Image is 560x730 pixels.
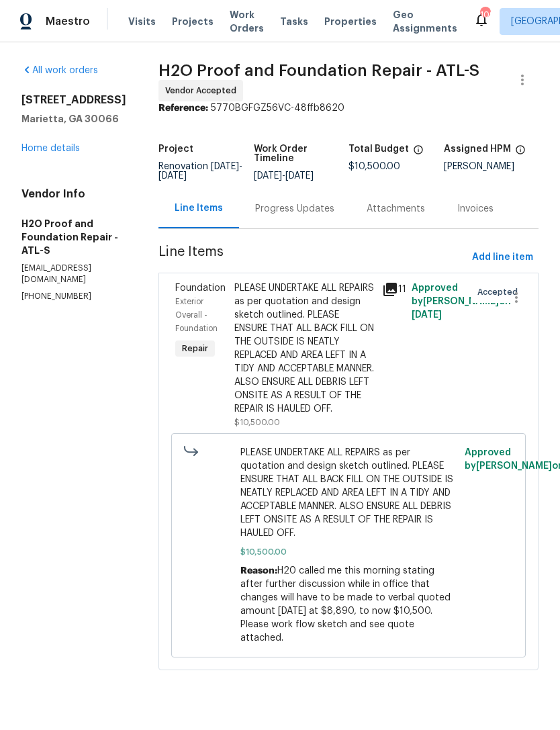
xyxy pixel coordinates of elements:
span: - [158,162,242,181]
span: $10,500.00 [348,162,400,171]
h5: H2O Proof and Foundation Repair - ATL-S [21,217,126,257]
h5: Project [158,144,193,154]
div: 11 [382,281,404,298]
span: Properties [324,15,377,28]
h5: Work Order Timeline [254,144,349,163]
div: PLEASE UNDERTAKE ALL REPAIRS as per quotation and design sketch outlined. PLEASE ENSURE THAT ALL ... [234,281,374,416]
p: [PHONE_NUMBER] [21,291,126,302]
a: All work orders [21,66,98,75]
span: [DATE] [211,162,239,171]
span: [DATE] [285,171,314,181]
span: Geo Assignments [393,8,457,35]
span: The hpm assigned to this work order. [515,144,526,162]
a: Home details [21,144,80,153]
div: Invoices [457,202,494,216]
span: [DATE] [412,310,442,320]
span: Accepted [477,285,523,299]
h5: Assigned HPM [444,144,511,154]
button: Add line item [467,245,539,270]
h4: Vendor Info [21,187,126,201]
span: Vendor Accepted [165,84,242,97]
span: H20 called me this morning stating after further discussion while in office that changes will hav... [240,566,451,643]
span: [DATE] [254,171,282,181]
span: Repair [177,342,214,355]
div: Line Items [175,201,223,215]
span: Line Items [158,245,467,270]
div: Progress Updates [255,202,334,216]
h2: [STREET_ADDRESS] [21,93,126,107]
b: Reference: [158,103,208,113]
p: [EMAIL_ADDRESS][DOMAIN_NAME] [21,263,126,285]
span: [DATE] [158,171,187,181]
span: Maestro [46,15,90,28]
span: Visits [128,15,156,28]
span: The total cost of line items that have been proposed by Opendoor. This sum includes line items th... [413,144,424,162]
span: Projects [172,15,214,28]
h5: Total Budget [348,144,409,154]
span: Approved by [PERSON_NAME] on [412,283,511,320]
span: $10,500.00 [234,418,280,426]
span: Renovation [158,162,242,181]
div: [PERSON_NAME] [444,162,539,171]
span: Reason: [240,566,277,576]
div: 5770BGFGZ56VC-48ffb8620 [158,101,539,115]
span: H2O Proof and Foundation Repair - ATL-S [158,62,479,79]
span: Add line item [472,249,533,266]
span: Exterior Overall - Foundation [175,298,218,332]
span: PLEASE UNDERTAKE ALL REPAIRS as per quotation and design sketch outlined. PLEASE ENSURE THAT ALL ... [240,446,457,540]
span: Foundation [175,283,226,293]
span: Tasks [280,17,308,26]
div: Attachments [367,202,425,216]
span: $10,500.00 [240,545,457,559]
h5: Marietta, GA 30066 [21,112,126,126]
span: - [254,171,314,181]
div: 109 [480,8,489,21]
span: Work Orders [230,8,264,35]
